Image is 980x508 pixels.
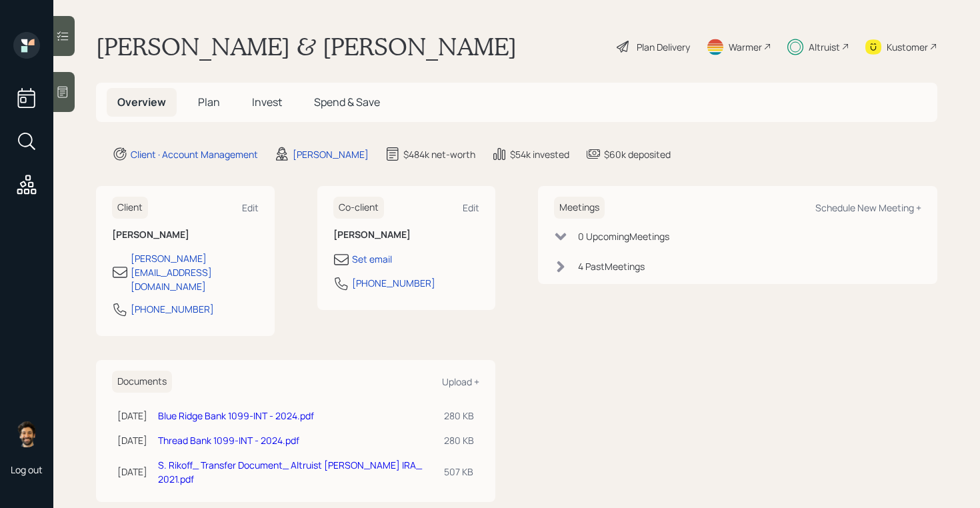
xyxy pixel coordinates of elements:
div: Altruist [809,40,840,54]
h6: [PERSON_NAME] [112,229,259,241]
span: Spend & Save [314,95,380,109]
span: Overview [117,95,166,109]
div: Client · Account Management [131,147,258,161]
div: [DATE] [117,465,147,479]
h6: [PERSON_NAME] [333,229,480,241]
div: $54k invested [510,147,569,161]
div: [PERSON_NAME][EMAIL_ADDRESS][DOMAIN_NAME] [131,251,259,293]
div: [DATE] [117,433,147,447]
div: Kustomer [887,40,928,54]
img: eric-schwartz-headshot.png [13,421,40,447]
h6: Client [112,197,148,219]
div: [DATE] [117,409,147,423]
span: Plan [198,95,220,109]
div: Schedule New Meeting + [815,201,921,214]
div: 507 KB [444,465,474,479]
div: $484k net-worth [403,147,475,161]
h6: Documents [112,371,172,393]
div: Plan Delivery [637,40,690,54]
h6: Meetings [554,197,605,219]
span: Invest [252,95,282,109]
div: Set email [352,252,392,266]
div: 0 Upcoming Meeting s [578,229,669,243]
a: Thread Bank 1099-INT - 2024.pdf [158,434,299,447]
div: [PHONE_NUMBER] [352,276,435,290]
div: Warmer [729,40,762,54]
a: Blue Ridge Bank 1099-INT - 2024.pdf [158,409,314,422]
div: Upload + [442,375,479,388]
div: Edit [242,201,259,214]
div: [PHONE_NUMBER] [131,302,214,316]
div: 4 Past Meeting s [578,259,645,273]
div: [PERSON_NAME] [293,147,369,161]
div: Edit [463,201,479,214]
div: Log out [11,463,43,476]
div: 280 KB [444,433,474,447]
h1: [PERSON_NAME] & [PERSON_NAME] [96,32,517,61]
div: $60k deposited [604,147,671,161]
div: 280 KB [444,409,474,423]
h6: Co-client [333,197,384,219]
a: S. Rikoff_ Transfer Document_ Altruist [PERSON_NAME] IRA_ 2021.pdf [158,459,422,485]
